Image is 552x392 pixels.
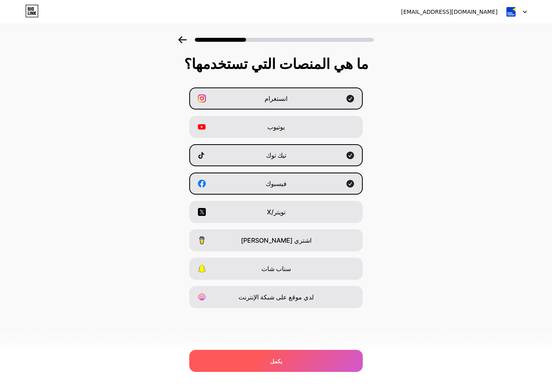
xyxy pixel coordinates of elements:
font: تويتر/X [267,208,285,216]
font: فيسبوك [266,180,287,188]
font: يوتيوب [267,123,285,131]
font: يكمل [270,358,282,364]
img: زاوية الغرفة [504,4,518,19]
font: انستغرام [265,95,287,102]
font: [EMAIL_ADDRESS][DOMAIN_NAME] [401,9,498,15]
font: ما هي المنصات التي تستخدمها؟ [184,55,368,72]
font: لدي موقع على شبكة الإنترنت [239,293,314,301]
font: تيك توك [266,151,286,159]
font: سناب شات [261,265,291,273]
font: اشتري [PERSON_NAME] [241,236,311,244]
